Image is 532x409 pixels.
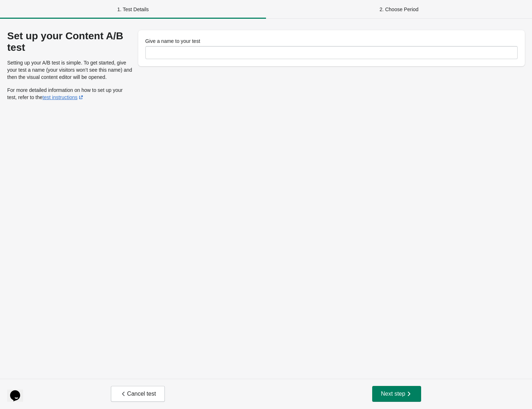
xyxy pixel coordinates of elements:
[120,390,156,397] span: Cancel test
[7,30,132,53] div: Set up your Content A/B test
[7,86,132,101] p: For more detailed information on how to set up your test, refer to the
[372,386,421,402] button: Next step
[42,94,85,100] a: test instructions
[381,390,412,397] span: Next step
[145,37,200,45] label: Give a name to your test
[7,380,30,402] iframe: chat widget
[7,59,132,81] p: Setting up your A/B test is simple. To get started, give your test a name (your visitors won’t se...
[111,386,165,402] button: Cancel test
